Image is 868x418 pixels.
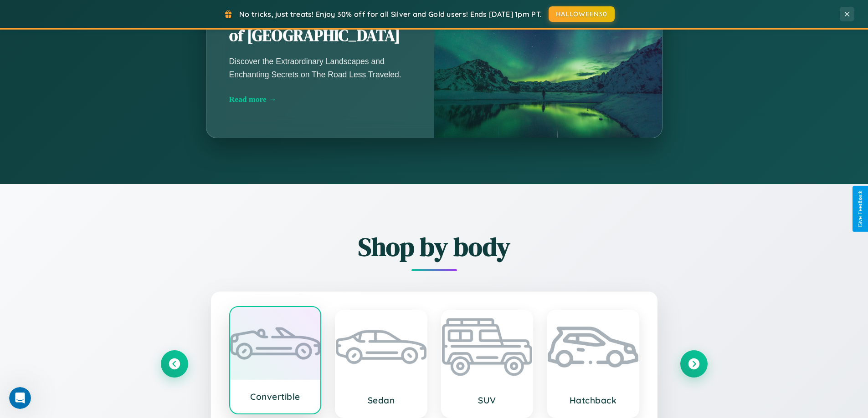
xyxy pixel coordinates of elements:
[857,191,863,227] div: Give Feedback
[549,6,615,22] button: HALLOWEEN30
[229,95,411,104] div: Read more →
[345,395,417,406] h3: Sedan
[229,55,411,81] p: Discover the Extraordinary Landscapes and Enchanting Secrets on The Road Less Traveled.
[451,395,524,406] h3: SUV
[9,387,31,409] iframe: Intercom live chat
[557,395,629,406] h3: Hatchback
[161,229,708,264] h2: Shop by body
[239,10,542,19] span: No tricks, just treats! Enjoy 30% off for all Silver and Gold users! Ends [DATE] 1pm PT.
[239,391,312,402] h3: Convertible
[229,5,411,46] h2: Unearthing the Mystique of [GEOGRAPHIC_DATA]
